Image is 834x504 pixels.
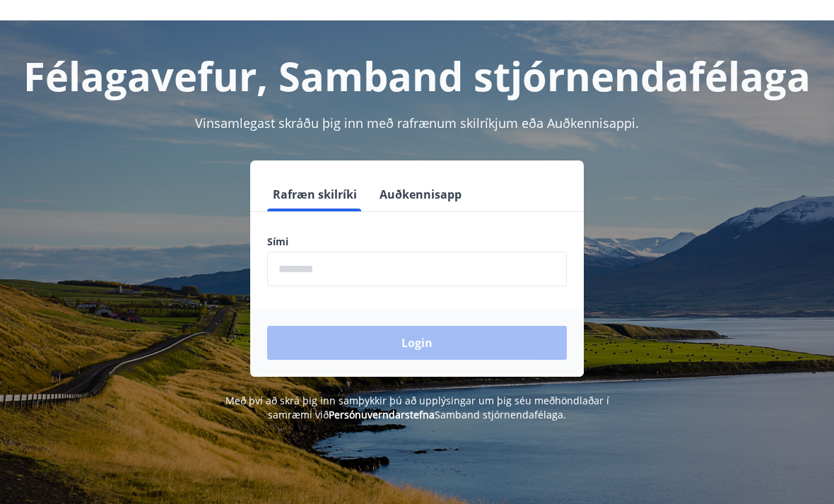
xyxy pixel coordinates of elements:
[374,178,467,212] button: Auðkennisapp
[267,235,567,250] label: Sími
[329,409,435,422] a: Persónuverndarstefna
[267,178,363,212] button: Rafræn skilríki
[225,394,609,422] span: Með því að skrá þig inn samþykkir þú að upplýsingar um þig séu meðhöndlaðar í samræmi við Samband...
[195,115,639,132] span: Vinsamlegast skráðu þig inn með rafrænum skilríkjum eða Auðkennisappi.
[17,49,817,103] h1: Félagavefur, Samband stjórnendafélaga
